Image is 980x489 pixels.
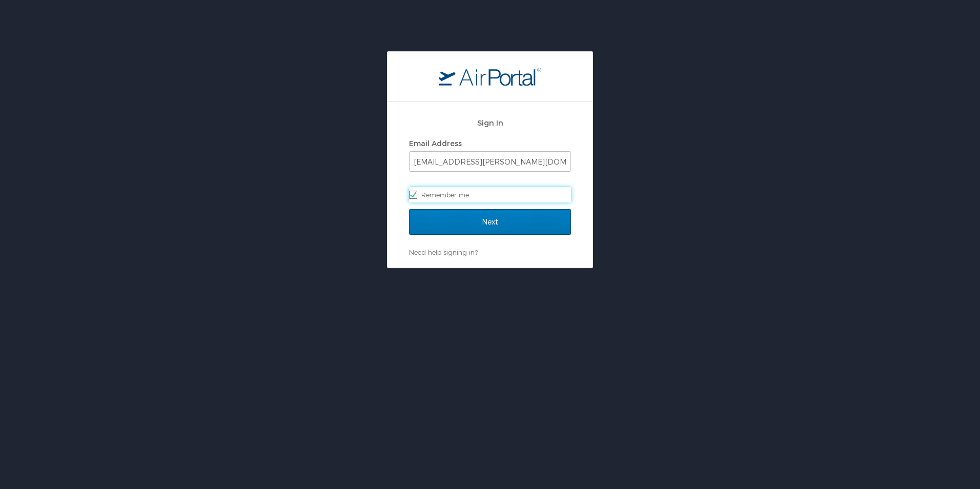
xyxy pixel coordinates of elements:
a: Need help signing in? [409,248,478,256]
input: Next [409,209,571,235]
h2: Sign In [409,117,571,129]
label: Remember me [409,187,571,202]
label: Email Address [409,139,462,148]
img: logo [439,67,541,86]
